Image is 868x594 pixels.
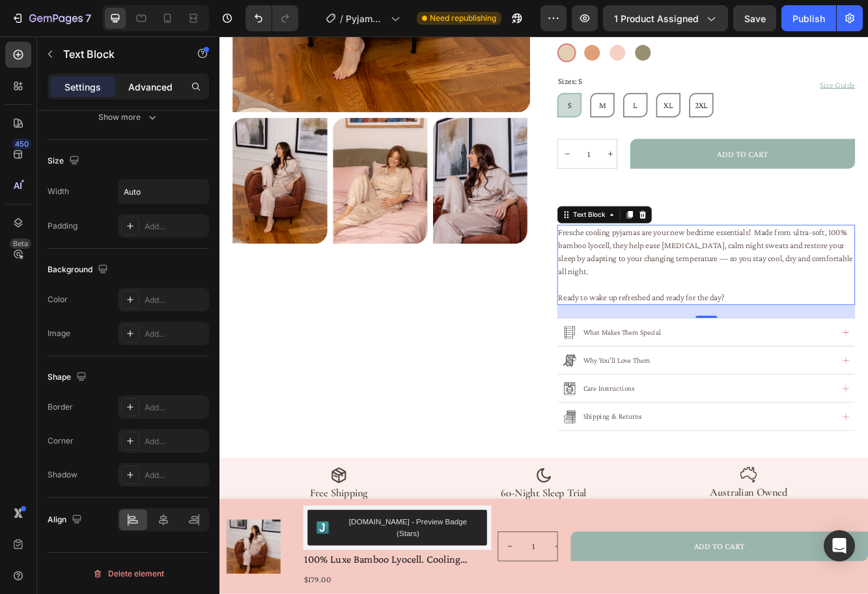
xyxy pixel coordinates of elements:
[10,238,31,249] div: Beta
[48,469,77,481] div: Shadow
[781,5,836,31] button: Publish
[128,80,173,94] p: Advanced
[824,530,855,561] div: Open Intercom Messenger
[408,124,430,159] button: decrement
[48,328,70,339] div: Image
[573,78,589,89] span: 2XL
[48,563,209,584] button: Delete element
[614,12,699,25] span: 1 product assigned
[245,5,298,31] div: Undo/Redo
[145,470,206,481] div: Add...
[48,369,89,386] div: Shape
[92,566,164,582] div: Delete element
[64,80,101,94] p: Settings
[408,231,763,289] span: Fresche cooling pyjamas are your new bedtime essentials! Made from ultra-soft, 100% bamboo lyocel...
[133,518,154,539] img: gempages_570279174770524999-63ea8752-43bb-4c1c-b876-b531316bd651.svg
[495,124,766,160] button: ADD TO CART
[380,518,401,539] img: gempages_570279174770524999-7428d2fb-2022-4e24-8b08-69977546a194.svg
[457,78,466,89] span: M
[600,134,661,150] div: ADD TO CART
[438,451,509,465] p: Shipping & Returns
[723,51,766,66] a: Size Guide
[119,180,208,203] input: Auto
[145,294,206,306] div: Add...
[438,350,532,363] p: What Makes Them Special
[307,539,475,561] h2: 60-Night Sleep Trial
[499,78,504,89] span: L
[12,139,31,149] div: 450
[553,539,722,561] h2: Australian Owned
[48,186,69,197] div: Width
[48,261,111,279] div: Background
[63,46,174,62] p: Text Block
[603,5,728,31] button: 1 product assigned
[219,36,868,594] iframe: Design area
[346,12,385,25] span: Pyjama Product Page
[408,309,609,320] span: Ready to wake up refreshed and ready for the day?
[407,45,438,63] legend: Sizes: S
[48,435,74,447] div: Corner
[627,518,648,539] img: gempages_570279174770524999-1d231ef7-35b9-46cd-b4be-96011cf53e2b.svg
[438,417,500,431] p: Care Instructions
[48,220,77,232] div: Padding
[98,111,159,124] div: Show more
[48,294,68,305] div: Color
[145,328,206,340] div: Add...
[5,5,97,31] button: 7
[145,221,206,233] div: Add...
[145,436,206,447] div: Add...
[48,511,85,529] div: Align
[85,10,91,26] p: 7
[48,106,209,129] button: Show more
[419,78,424,89] span: S
[430,124,460,159] input: quantity
[792,12,825,25] div: Publish
[60,539,229,561] h2: Free Shipping
[744,13,766,24] span: Save
[438,384,518,397] p: Why You'll Love Them
[48,152,82,170] div: Size
[535,78,546,89] span: XL
[48,401,73,413] div: Border
[733,5,776,31] button: Save
[145,402,206,414] div: Add...
[430,12,496,24] span: Need republishing
[460,124,483,159] button: increment
[340,12,343,25] span: /
[423,209,468,221] div: Text Block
